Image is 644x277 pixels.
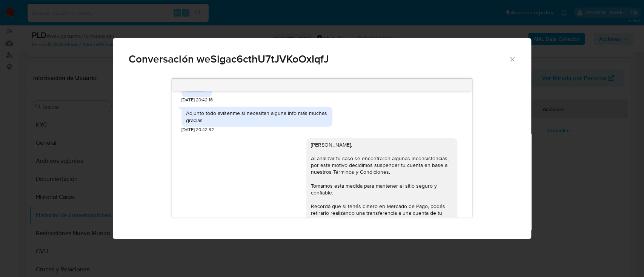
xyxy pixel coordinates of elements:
[129,54,509,64] span: Conversación weSigac6cthU7tJVKoOxIqfJ
[181,127,214,133] span: [DATE] 20:42:32
[311,141,453,251] div: [PERSON_NAME], Al analizar tu caso se encontraron algunas inconsistencias, por este motivo decidi...
[186,110,328,123] div: Adjunto todo avísenme si necesitan alguna info más muchas gracias
[181,97,213,103] span: [DATE] 20:42:18
[509,55,515,62] button: Cerrar
[113,38,531,239] div: Comunicación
